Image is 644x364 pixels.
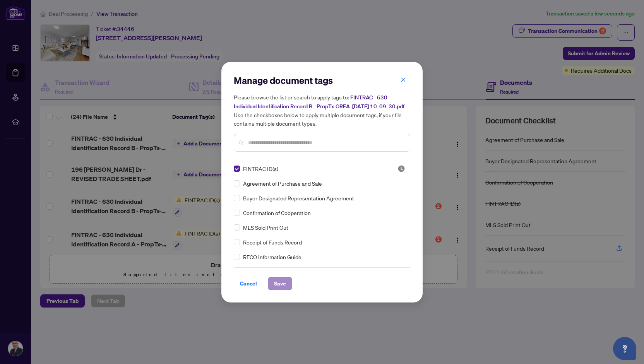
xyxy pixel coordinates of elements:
[274,277,286,290] span: Save
[613,337,636,360] button: Open asap
[243,238,302,246] span: Receipt of Funds Record
[234,93,410,128] h5: Please browse the list or search to apply tags to: Use the checkboxes below to apply multiple doc...
[243,164,278,173] span: FINTRAC ID(s)
[397,165,405,173] img: status
[397,165,405,173] span: Pending Review
[234,94,404,110] span: FINTRAC - 630 Individual Identification Record B - PropTx-OREA_[DATE] 10_09_30.pdf
[243,253,301,261] span: RECO Information Guide
[243,179,322,188] span: Agreement of Purchase and Sale
[240,277,257,290] span: Cancel
[243,223,288,232] span: MLS Sold Print Out
[234,277,263,290] button: Cancel
[243,208,311,217] span: Confirmation of Cooperation
[268,277,292,290] button: Save
[243,194,354,202] span: Buyer Designated Representation Agreement
[401,77,406,82] span: close
[234,74,410,87] h2: Manage document tags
